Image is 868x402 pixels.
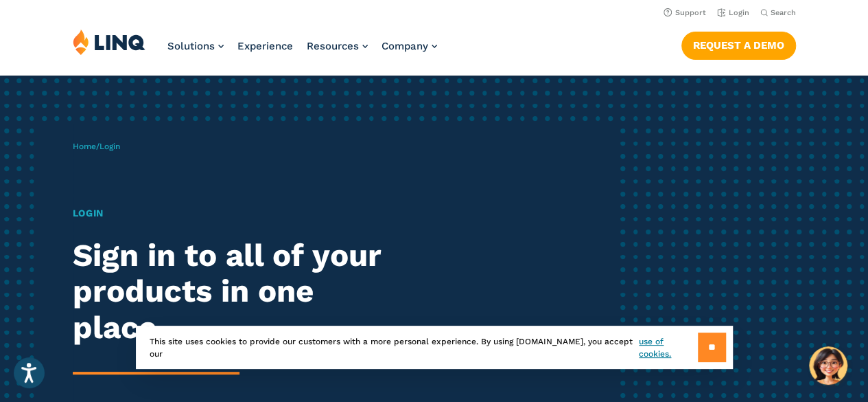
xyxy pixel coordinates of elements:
a: use of cookies. [639,335,697,360]
span: Company [382,40,428,52]
a: Solutions [167,40,224,52]
button: Open Search Bar [760,8,796,18]
nav: Primary Navigation [167,29,437,74]
span: Solutions [167,40,215,52]
img: LINQ | K‑12 Software [73,29,145,55]
span: / [73,142,120,151]
span: Resources [307,40,359,52]
h1: Login [73,206,407,221]
button: Hello, have a question? Let’s chat. [809,346,847,385]
span: Login [99,142,120,151]
a: Experience [237,40,293,52]
nav: Button Navigation [681,29,796,59]
a: Support [664,8,706,17]
a: Home [73,142,96,151]
span: Search [771,8,796,17]
a: Resources [307,40,368,52]
div: This site uses cookies to provide our customers with a more personal experience. By using [DOMAIN... [136,326,733,369]
a: Request a Demo [681,32,796,59]
h2: Sign in to all of your products in one place. [73,238,407,346]
a: Company [382,40,437,52]
a: Login [717,8,749,17]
